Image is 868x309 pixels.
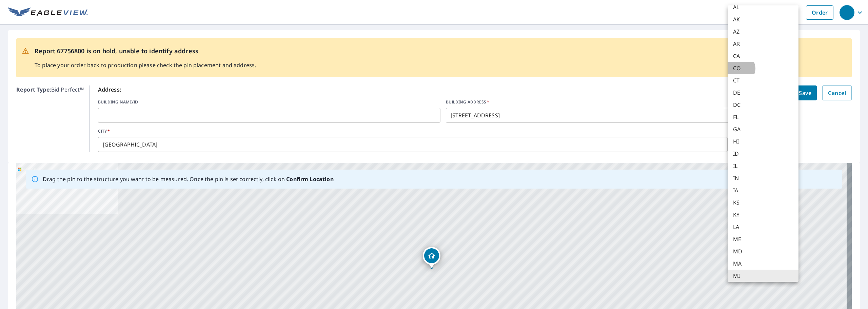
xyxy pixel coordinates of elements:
em: CA [733,52,740,60]
em: AZ [733,27,739,36]
em: AK [733,15,740,23]
em: ME [733,235,741,243]
em: HI [733,137,739,146]
em: ID [733,150,739,158]
em: AL [733,3,739,11]
em: MD [733,247,742,255]
em: IA [733,186,738,194]
em: GA [733,125,741,133]
em: KY [733,211,739,219]
em: IN [733,174,739,182]
em: DC [733,101,741,109]
em: KS [733,198,739,207]
em: CT [733,76,739,84]
em: MA [733,259,742,268]
em: AR [733,40,740,48]
em: IL [733,162,737,170]
em: FL [733,113,738,121]
em: DE [733,89,740,97]
em: LA [733,223,739,231]
em: MI [733,272,740,280]
em: CO [733,64,741,72]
